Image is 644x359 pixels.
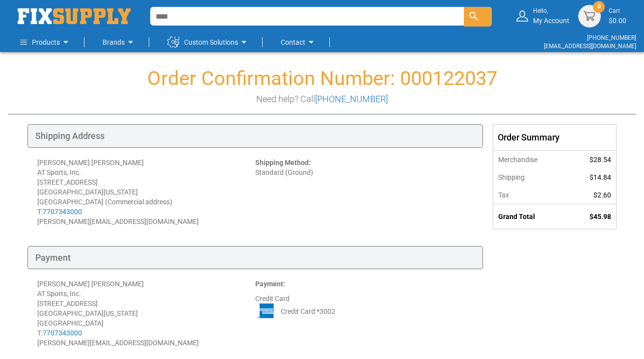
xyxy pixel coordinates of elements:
[255,279,473,348] div: Credit Card
[493,150,568,168] th: Merchandise
[43,329,82,337] a: 7707343000
[593,191,611,199] span: $2.60
[590,156,611,164] span: $28.54
[18,8,131,24] img: Fix Industrial Supply
[255,304,278,318] img: AE
[590,173,611,181] span: $14.84
[18,8,131,24] a: store logo
[533,7,569,25] div: My Account
[37,279,255,348] div: [PERSON_NAME] [PERSON_NAME] AT Sports, Inc. [STREET_ADDRESS] [GEOGRAPHIC_DATA][US_STATE] [GEOGRAP...
[255,280,285,288] strong: Payment:
[43,208,82,216] a: 7707343000
[255,158,473,226] div: Standard (Ground)
[609,7,626,15] small: Cart
[27,246,483,270] div: Payment
[587,34,636,41] a: [PHONE_NUMBER]
[493,168,568,186] th: Shipping
[281,306,335,316] span: Credit Card *3002
[493,125,616,150] div: Order Summary
[20,32,72,52] a: Products
[533,7,569,15] small: Hello,
[590,213,611,221] span: $45.98
[8,68,636,89] h1: Order Confirmation Number: 000122037
[544,43,636,50] a: [EMAIL_ADDRESS][DOMAIN_NAME]
[103,32,136,52] a: Brands
[493,186,568,204] th: Tax
[315,94,388,104] a: [PHONE_NUMBER]
[597,2,601,11] span: 0
[281,32,317,52] a: Contact
[609,17,626,25] span: $0.00
[167,32,250,52] a: Custom Solutions
[8,94,636,104] h3: Need help? Call
[498,213,535,221] strong: Grand Total
[27,124,483,148] div: Shipping Address
[37,158,255,226] div: [PERSON_NAME] [PERSON_NAME] AT Sports, Inc. [STREET_ADDRESS] [GEOGRAPHIC_DATA][US_STATE] [GEOGRAP...
[255,159,311,166] strong: Shipping Method:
